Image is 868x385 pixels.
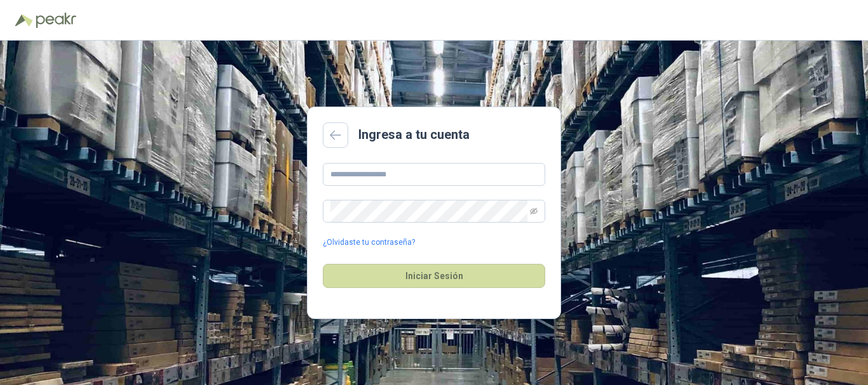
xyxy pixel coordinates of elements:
button: Iniciar Sesión [323,264,545,288]
a: ¿Olvidaste tu contraseña? [323,237,415,249]
span: eye-invisible [530,207,538,215]
img: Peakr [36,13,76,28]
h2: Ingresa a tu cuenta [358,125,470,145]
img: Logo [15,14,33,27]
